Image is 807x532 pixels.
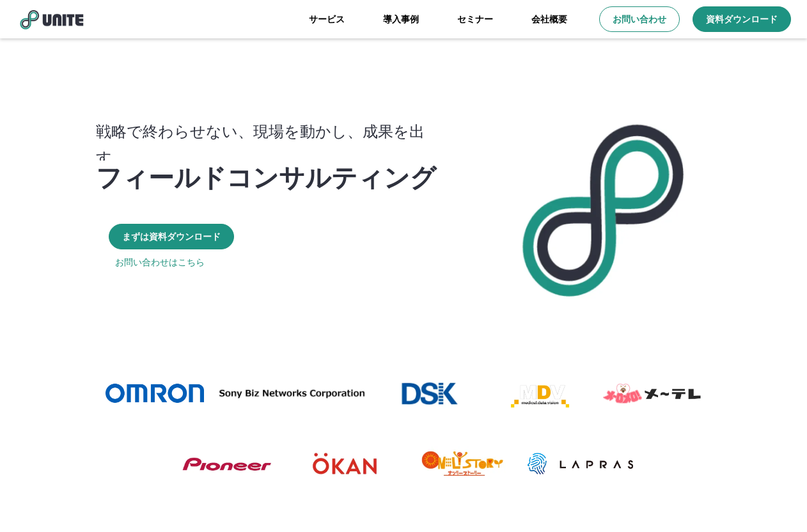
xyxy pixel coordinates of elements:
[109,224,234,249] a: まずは資料ダウンロード
[122,230,221,243] p: まずは資料ダウンロード
[693,6,791,32] a: 資料ダウンロード
[613,13,666,26] p: お問い合わせ
[706,13,778,26] p: 資料ダウンロード
[115,256,205,269] a: お問い合わせはこちら
[599,6,680,32] a: お問い合わせ
[96,160,436,191] p: フィールドコンサルティング
[96,118,450,170] p: 戦略で終わらせない、現場を動かし、成果を出す。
